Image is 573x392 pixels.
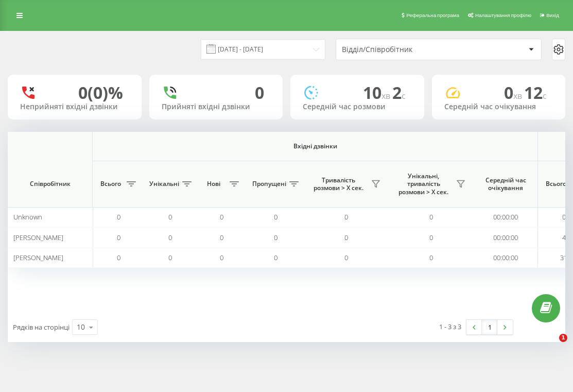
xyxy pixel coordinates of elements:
span: Співробітник [16,180,83,188]
span: 0 [274,253,277,262]
span: 0 [429,253,433,262]
span: [PERSON_NAME] [13,233,63,242]
div: Відділ/Співробітник [342,45,465,54]
span: 0 [344,233,348,242]
span: Унікальні, тривалість розмови > Х сек. [394,172,453,196]
span: 0 [117,253,120,262]
div: 10 [77,322,85,332]
span: 0 [168,212,172,221]
span: 1 [559,334,567,342]
div: 0 (0)% [78,83,123,103]
span: 0 [168,253,172,262]
span: хв [513,90,524,101]
span: 0 [344,253,348,262]
span: Налаштування профілю [475,12,531,18]
span: 10 [363,81,392,104]
span: [PERSON_NAME] [13,253,63,262]
span: 0 [504,81,524,104]
span: 0 [220,233,223,242]
span: Нові [201,180,227,188]
span: Unknown [13,212,42,221]
span: 0 [429,233,433,242]
a: 1 [482,320,497,334]
span: 4 [562,233,566,242]
span: Всього [98,180,124,188]
span: хв [381,90,392,101]
span: 2 [392,81,406,104]
td: 00:00:00 [474,248,538,268]
span: Пропущені [252,180,286,188]
span: c [402,90,406,101]
span: 0 [168,233,172,242]
span: 0 [274,233,277,242]
div: 1 - 3 з 3 [439,321,461,332]
div: Неприйняті вхідні дзвінки [20,103,129,111]
span: Вхідні дзвінки [119,142,511,150]
span: 0 [220,253,223,262]
iframe: Intercom live chat [538,334,563,359]
span: 31 [560,253,567,262]
td: 00:00:00 [474,227,538,247]
span: Унікальні [149,180,179,188]
td: 00:00:00 [474,207,538,227]
span: 0 [562,212,566,221]
span: 0 [220,212,223,221]
span: Реферальна програма [406,12,459,18]
span: 0 [274,212,277,221]
span: c [543,90,547,101]
span: 12 [524,81,547,104]
span: Всього [543,180,569,188]
span: Середній час очікування [481,176,530,192]
div: Середній час очікування [444,103,553,111]
span: Рядків на сторінці [13,322,70,332]
span: 0 [429,212,433,221]
span: 0 [117,233,120,242]
div: Прийняті вхідні дзвінки [162,103,271,111]
div: 0 [255,83,264,103]
span: 0 [344,212,348,221]
span: 0 [117,212,120,221]
span: Тривалість розмови > Х сек. [309,176,368,192]
div: Середній час розмови [303,103,412,111]
span: Вихід [546,12,559,18]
